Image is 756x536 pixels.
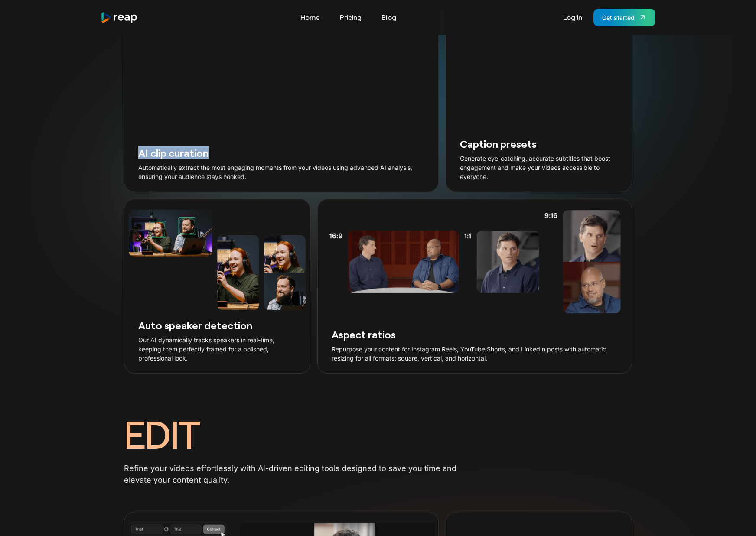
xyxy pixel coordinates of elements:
h3: Auto speaker detection [138,318,296,332]
img: Aspect ratios [321,210,629,314]
p: Refine your videos effortlessly with AI-driven editing tools designed to save you time and elevat... [124,462,476,486]
a: Blog [377,10,401,24]
a: Get started [593,9,655,26]
img: Auto speaker detection [124,210,310,310]
p: Our AI dynamically tracks speakers in real-time, keeping them perfectly framed for a polished, pr... [138,335,296,363]
h3: AI clip curation [138,146,424,159]
p: Repurpose your content for Instagram Reels, YouTube Shorts, and LinkedIn posts with automatic res... [332,344,618,363]
h3: Aspect ratios [332,328,618,341]
a: home [101,12,138,23]
a: Home [296,10,324,24]
h3: Caption presets [460,137,618,150]
img: reap logo [101,12,138,23]
p: Automatically extract the most engaging moments from your videos using advanced AI analysis, ensu... [138,163,424,181]
p: Generate eye-catching, accurate subtitles that boost engagement and make your videos accessible t... [460,154,618,181]
h1: EDIT [124,408,632,459]
div: Get started [602,13,635,22]
a: Pricing [336,10,366,24]
a: Log in [559,10,587,24]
